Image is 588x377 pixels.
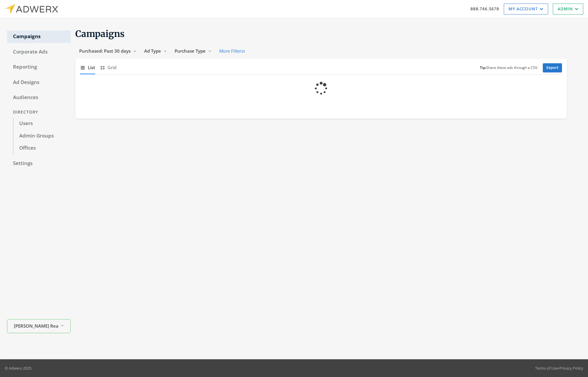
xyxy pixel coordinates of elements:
a: 888.746.5678 [470,6,499,12]
a: Settings [7,157,71,170]
a: Privacy Policy [559,365,583,371]
div: Directory [7,107,71,118]
button: List [80,61,95,74]
a: Admin [553,4,583,14]
button: Purchased: Past 30 days [75,46,140,56]
div: • [535,365,583,371]
span: List [88,64,95,71]
a: Export [543,63,562,72]
a: Users [13,117,71,130]
img: Adwerx [5,4,58,14]
a: Audiences [7,91,71,104]
small: Share these ads through a CSV. [480,65,538,71]
button: More Filters [215,46,249,56]
button: Purchase Type [171,46,215,56]
a: Terms of Use [535,365,558,371]
p: © Adwerx 2025 [5,365,31,371]
a: My Account [504,4,548,14]
span: Purchased: Past 30 days [79,48,131,54]
span: Purchase Type [175,48,206,54]
b: Tip: [480,65,486,70]
button: Ad Type [140,46,171,56]
a: Reporting [7,61,71,73]
span: [PERSON_NAME] Realty [14,322,58,329]
a: Corporate Ads [7,46,71,58]
button: Grid [100,61,116,74]
a: Admin Groups [13,130,71,142]
a: Offices [13,142,71,154]
button: [PERSON_NAME] Realty [7,319,71,333]
a: Campaigns [7,30,71,43]
a: Ad Designs [7,76,71,89]
span: Campaigns [75,28,125,39]
span: Ad Type [144,48,161,54]
span: Grid [108,64,116,71]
